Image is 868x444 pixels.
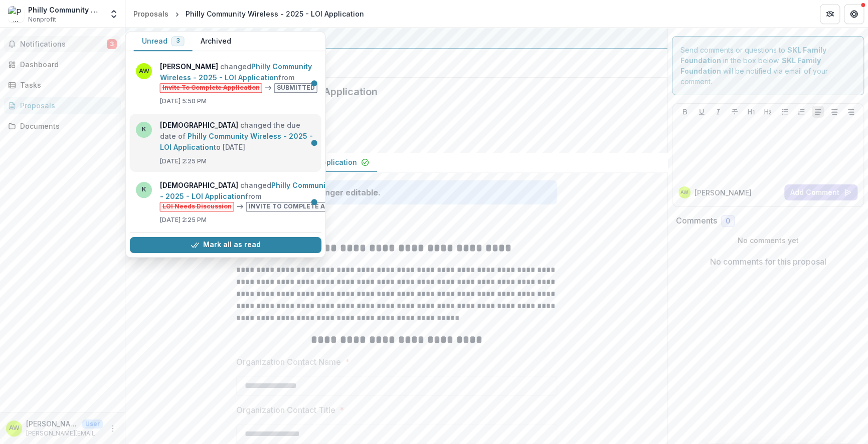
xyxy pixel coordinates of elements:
a: Philly Community Wireless - 2025 - LOI Application [160,132,313,151]
a: Philly Community Wireless - 2025 - LOI Application [160,181,365,200]
a: Tasks [4,77,121,93]
span: Nonprofit [28,15,56,24]
img: Philly Community Wireless [8,6,24,22]
div: Send comments or questions to in the box below. will be notified via email of your comment. [672,36,864,95]
p: No comments yet [676,235,860,246]
nav: breadcrumb [129,7,368,21]
button: Mark all as read [130,237,321,253]
button: Partners [820,4,840,24]
button: Strike [729,106,741,118]
span: Notifications [20,40,107,49]
p: changed the due date of to [DATE] [160,120,315,153]
button: Unread [134,32,193,51]
button: Add Comment [784,184,857,200]
button: More [107,422,119,434]
span: 0 [726,217,730,226]
button: Ordered List [795,106,807,118]
button: Heading 1 [745,106,757,118]
button: Notifications3 [4,36,121,52]
button: Archived [193,32,239,51]
span: 3 [107,39,117,49]
div: Proposals [20,100,113,111]
button: Bold [679,106,691,118]
h2: Comments [676,216,717,226]
p: No comments for this proposal [710,256,826,268]
button: Open entity switcher [107,4,121,24]
button: Underline [696,106,708,118]
a: Dashboard [4,56,121,73]
button: Italicize [712,106,724,118]
button: Align Left [812,106,824,118]
span: 3 [176,37,180,44]
div: Dashboard [20,59,113,70]
p: [PERSON_NAME][EMAIL_ADDRESS][DOMAIN_NAME] [26,429,103,438]
a: Documents [4,118,121,134]
div: SKL Family Foundation [133,32,659,44]
button: Get Help [844,4,864,24]
div: Proposals [133,9,168,19]
button: Bullet List [779,106,791,118]
p: [PERSON_NAME] [26,418,78,429]
h2: Philly Community Wireless - 2025 - LOI Application [133,86,643,98]
div: Documents [20,121,113,131]
a: Proposals [4,97,121,114]
a: Philly Community Wireless - 2025 - LOI Application [160,62,312,82]
p: changed from [160,61,321,93]
div: Philly Community Wireless [28,5,103,15]
button: Align Right [845,106,857,118]
p: User [82,419,103,428]
p: Organization Contact Title [236,404,335,416]
div: Alex Wermer-Colan [680,190,688,195]
p: changed from [160,180,370,211]
button: Align Center [828,106,840,118]
div: Alex Wermer-Colan [9,425,20,431]
div: Philly Community Wireless - 2025 - LOI Application [186,9,364,19]
a: Proposals [129,7,172,21]
div: Tasks [20,80,113,90]
button: Heading 2 [762,106,774,118]
p: [PERSON_NAME] [695,187,752,198]
p: Organization Contact Name [236,356,341,368]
